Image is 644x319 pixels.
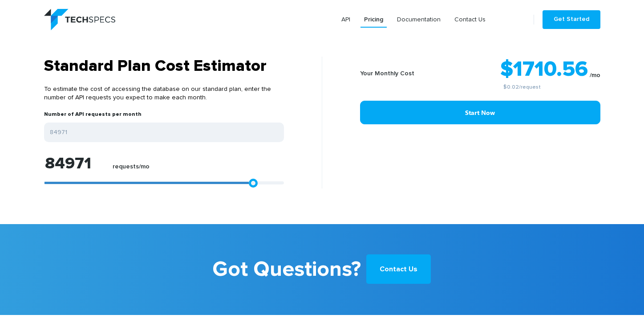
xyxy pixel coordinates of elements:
label: requests/mo [113,163,150,175]
strong: $1710.56 [500,59,588,80]
a: Start Now [360,101,600,124]
small: /request [444,85,600,90]
b: Got Questions? [212,251,361,288]
a: API [338,12,354,28]
sub: /mo [590,72,600,78]
img: logo [44,9,115,30]
a: Documentation [393,12,444,28]
a: $0.02 [503,85,519,90]
a: Get Started [543,10,600,29]
p: To estimate the cost of accessing the database on our standard plan, enter the number of API requ... [44,76,284,111]
b: Your Monthly Cost [360,70,414,77]
label: Number of API requests per month [44,111,142,123]
h3: Standard Plan Cost Estimator [44,57,284,76]
a: Contact Us [451,12,489,28]
a: Pricing [360,12,387,28]
input: Enter your expected number of API requests [44,123,284,142]
a: Contact Us [366,254,431,284]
